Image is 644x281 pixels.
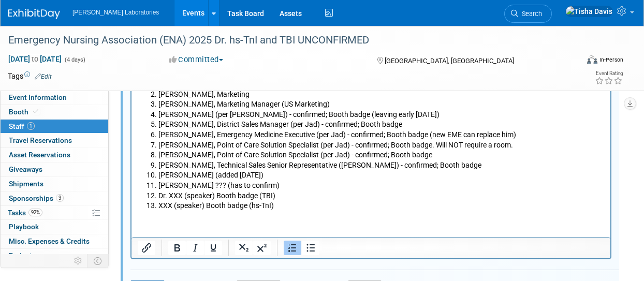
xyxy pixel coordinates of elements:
[9,180,43,188] span: Shipments
[166,54,227,65] button: Committed
[1,191,108,205] a: Sponsorships3
[8,71,52,81] td: Tags
[87,254,109,268] td: Toggle Event Tabs
[186,241,204,255] button: Italic
[1,220,108,234] a: Playbook
[8,9,60,19] img: ExhibitDay
[72,9,159,16] span: [PERSON_NAME] Laboratories
[204,241,222,255] button: Underline
[131,75,610,237] iframe: Rich Text Area
[9,136,72,144] span: Travel Reservations
[168,241,186,255] button: Bold
[1,105,108,119] a: Booth
[9,194,64,202] span: Sponsorships
[8,209,42,217] span: Tasks
[8,54,62,64] span: [DATE] [DATE]
[1,177,108,191] a: Shipments
[518,10,542,18] span: Search
[35,73,52,80] a: Edit
[235,241,253,255] button: Subscript
[1,249,108,263] a: Budget
[587,55,597,64] img: Format-Inperson.png
[599,56,623,64] div: In-Person
[9,237,90,245] span: Misc. Expenses & Credits
[9,93,67,101] span: Event Information
[1,206,108,220] a: Tasks92%
[1,91,108,105] a: Event Information
[253,241,271,255] button: Superscript
[5,31,570,50] div: Emergency Nursing Association (ENA) 2025 Dr. hs-TnI and TBI UNCONFIRMED
[1,234,108,248] a: Misc. Expenses & Credits
[595,71,623,76] div: Event Rating
[64,56,85,63] span: (4 days)
[9,252,32,260] span: Budget
[1,134,108,147] a: Travel Reservations
[9,151,70,159] span: Asset Reservations
[27,122,35,130] span: 1
[565,6,613,17] img: Tisha Davis
[385,57,514,65] span: [GEOGRAPHIC_DATA], [GEOGRAPHIC_DATA]
[284,241,301,255] button: Numbered list
[28,209,42,216] span: 92%
[69,254,87,268] td: Personalize Event Tab Strip
[1,148,108,162] a: Asset Reservations
[30,55,40,63] span: to
[33,109,38,114] i: Booth reservation complete
[1,120,108,134] a: Staff1
[9,108,40,116] span: Booth
[9,122,35,130] span: Staff
[302,241,319,255] button: Bullet list
[9,223,39,231] span: Playbook
[9,165,42,173] span: Giveaways
[504,5,552,23] a: Search
[138,241,155,255] button: Insert/edit link
[56,194,64,202] span: 3
[1,162,108,176] a: Giveaways
[534,54,623,69] div: Event Format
